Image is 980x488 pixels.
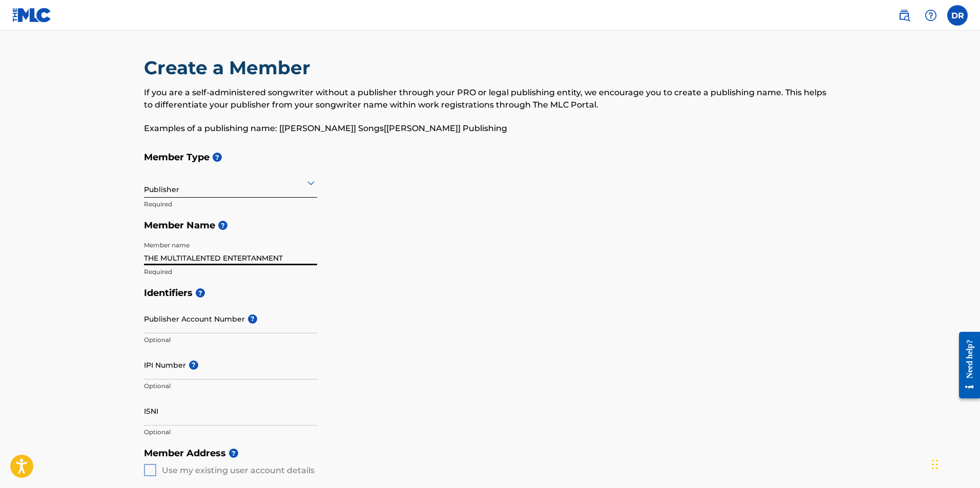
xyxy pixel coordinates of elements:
[144,170,317,195] div: Publisher
[144,200,317,209] p: Required
[144,122,837,135] p: Examples of a publishing name: [[PERSON_NAME]] Songs[[PERSON_NAME]] Publishing
[947,5,968,26] div: User Menu
[951,324,980,407] iframe: Resource Center
[929,439,980,488] iframe: Chat Widget
[144,428,317,437] p: Optional
[144,56,316,79] h2: Create a Member
[189,360,198,370] span: ?
[921,5,941,26] div: Help
[196,288,205,298] span: ?
[144,146,837,168] h5: Member Type
[144,87,837,111] p: If you are a self-administered songwriter without a publisher through your PRO or legal publishin...
[925,9,937,22] img: help
[213,153,222,162] span: ?
[229,449,238,458] span: ?
[144,267,317,277] p: Required
[144,381,317,391] p: Optional
[144,442,837,464] h5: Member Address
[898,9,910,22] img: search
[932,449,938,480] div: Drag
[144,282,837,304] h5: Identifiers
[218,221,227,230] span: ?
[144,335,317,345] p: Optional
[144,215,837,237] h5: Member Name
[12,8,52,23] img: MLC Logo
[248,314,257,324] span: ?
[894,5,914,26] a: Public Search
